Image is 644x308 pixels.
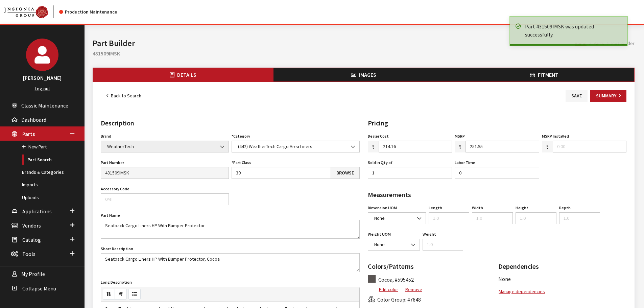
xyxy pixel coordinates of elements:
button: Manage dependencies [498,286,545,298]
h1: Part Builder [93,37,575,49]
h2: Colors/Patterns [368,261,496,271]
span: None [372,215,422,222]
button: Details [93,68,273,81]
li: None [498,275,626,283]
span: Color Group: #7648 [377,296,421,303]
label: MSRP Installed [542,133,569,139]
label: Length [429,205,442,211]
h3: [PERSON_NAME] [7,74,78,82]
label: Width [472,205,483,211]
span: None [368,212,426,224]
button: Remove [400,284,423,295]
label: Height [516,205,528,211]
label: Short Description [101,246,133,252]
a: Insignia Group logo [4,5,59,18]
label: Dealer Cost [368,133,389,139]
img: Catalog Maintenance [4,6,48,18]
input: 65.25 [466,141,539,152]
h2: Description [101,118,360,128]
label: Sold in Qty of [368,160,392,166]
textarea: Seatback Cargo Liners HP With Bumper Protector, Cocoa [101,253,360,272]
div: Part 431509IMSK was updated successfully. [525,22,620,39]
span: (442) WeatherTech Cargo Area Liners [236,143,355,150]
span: $ [455,141,466,152]
a: Log out [35,86,50,92]
label: Part Name [101,212,120,218]
textarea: Seatback Cargo Liners HP With Bumper Protector [101,220,360,239]
label: Category [232,133,250,139]
span: WeatherTech [101,141,229,152]
label: Labor Time [455,160,475,166]
label: Brand [101,133,111,139]
span: Details [177,71,196,78]
span: Applications [22,208,52,215]
span: Cocoa, #595452 [378,276,414,283]
button: Bold (CTRL+B) [103,289,115,300]
span: Catalog [22,236,41,243]
h2: Dependencies [498,261,626,271]
input: 1.0 [472,212,513,224]
button: Fitment [454,68,634,81]
button: Images [273,68,454,81]
span: Tools [22,251,35,257]
label: Weight [423,231,436,237]
h2: Pricing [368,118,627,128]
input: 1.0 [429,212,470,224]
button: Summary [590,90,626,102]
button: Save [566,90,588,102]
h2: Measurements [368,190,627,200]
input: 1.0 [559,212,600,224]
span: Classic Maintenance [21,102,68,109]
span: Vendors [22,222,41,229]
label: Weight UOM [368,231,391,237]
span: $ [368,141,379,152]
input: 1.0 [455,167,539,179]
button: Edit color [368,284,399,295]
span: Fitment [538,71,558,78]
span: None [368,239,420,251]
span: (442) WeatherTech Cargo Area Liners [232,141,360,152]
span: My Profile [21,271,45,278]
img: Cheyenne Dorton [26,39,58,71]
label: Depth [559,205,571,211]
h2: 431509IMSK [93,49,635,57]
input: 999C2-WR002K [101,167,229,179]
input: 0.00 [553,141,626,152]
div: Production Maintenance [59,8,117,16]
label: Dimension UOM [368,205,397,211]
label: Accessory Code [101,186,129,192]
button: Remove Font Style (CTRL+\) [115,289,127,300]
input: 81 [232,167,331,179]
span: Collapse Menu [22,285,56,292]
a: Browse [331,167,360,179]
span: Parts [22,131,35,137]
span: None [372,241,415,248]
input: 1.0 [423,239,463,251]
label: Part Class [232,160,251,166]
a: Back to Search [101,90,147,102]
span: Images [359,71,376,78]
button: Unordered list (CTRL+SHIFT+NUM7) [128,289,141,300]
label: MSRP [455,133,465,139]
input: 1.0 [516,212,556,224]
label: Long Description [101,279,132,285]
label: Part Number [101,160,124,166]
span: WeatherTech [105,143,224,150]
span: $ [542,141,553,152]
span: Dashboard [21,116,46,123]
input: 1 [368,167,452,179]
input: 0MT [101,193,229,205]
input: 48.55 [379,141,452,152]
